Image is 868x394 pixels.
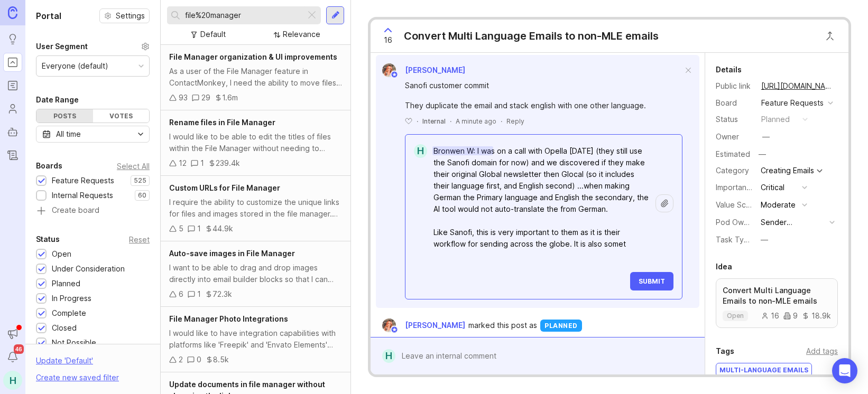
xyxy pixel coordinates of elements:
a: Bronwen W[PERSON_NAME] [376,318,468,332]
div: 93 [179,92,188,104]
div: 8.5k [213,354,229,365]
span: File Manager organization & UI improvements [169,52,337,61]
div: planned [540,320,582,332]
div: Public link [716,80,753,92]
span: Submit [639,277,665,285]
div: All time [56,128,81,140]
div: H [382,349,395,363]
div: Date Range [36,93,79,106]
div: planned [761,114,790,125]
span: Rename files in File Manager [169,118,275,127]
div: Everyone (default) [42,60,108,72]
div: Feature Requests [761,97,824,109]
button: Submit [630,272,673,290]
a: Bronwen W[PERSON_NAME] [376,63,465,77]
a: Portal [3,53,22,72]
div: I would like to be able to edit the titles of files within the File Manager without needing to de... [169,131,342,154]
div: Open Intercom Messenger [832,358,857,383]
div: — [755,147,769,161]
div: Critical [761,182,784,193]
span: Settings [116,11,145,21]
div: Select All [117,163,150,169]
button: Notifications [3,348,22,367]
div: Reset [129,237,150,242]
a: Create board [36,207,150,216]
span: File Manager Photo Integrations [169,314,288,323]
div: In Progress [52,293,91,304]
div: Add tags [806,345,838,357]
div: They duplicate the email and stack english with one other language. [405,100,682,111]
div: Owner [716,131,753,143]
img: member badge [391,71,399,79]
div: Estimated [716,151,750,158]
a: File Manager organization & UI improvementsAs a user of the File Manager feature in ContactMonkey... [161,45,350,110]
div: User Segment [36,40,88,53]
div: Internal Requests [52,190,113,201]
div: Reply [506,117,524,126]
div: 0 [197,354,201,365]
a: Changelog [3,146,22,165]
div: 6 [179,288,183,300]
input: Search... [185,10,301,21]
span: marked this post as [468,320,537,331]
div: — [761,234,768,246]
div: H [414,144,427,158]
label: Task Type [716,235,753,244]
div: Details [716,63,742,76]
div: Multi-language emails [716,363,811,376]
span: 46 [14,344,24,354]
span: 16 [384,34,392,46]
a: Roadmaps [3,76,22,95]
p: open [727,312,744,320]
img: Canny Home [8,6,17,18]
a: Autopilot [3,123,22,142]
div: 5 [179,223,183,234]
div: 1 [197,223,201,234]
span: [PERSON_NAME] [405,320,465,331]
div: 239.4k [216,157,240,169]
div: 9 [783,312,798,320]
div: Update ' Default ' [36,355,93,372]
div: Open [52,248,71,260]
div: · [417,117,418,126]
div: H [3,371,22,390]
div: Status [716,114,753,125]
a: Custom URLs for File ManagerI require the ability to customize the unique links for files and ima... [161,176,350,241]
div: As a user of the File Manager feature in ContactMonkey, I need the ability to move files into fol... [169,65,342,89]
img: Bronwen W [379,63,400,77]
img: Bronwen W [379,318,400,332]
button: Close button [819,25,841,46]
div: 1.6m [222,92,238,104]
a: [URL][DOMAIN_NAME] [758,79,838,93]
svg: toggle icon [132,130,149,138]
div: I want to be able to drag and drop images directly into email builder blocks so that I can save t... [169,262,342,285]
div: 72.3k [213,288,232,300]
p: 525 [134,176,146,185]
button: Announcements [3,324,22,343]
h1: Portal [36,10,61,22]
div: I would like to have integration capabilities with platforms like 'Freepik' and 'Envato Elements'... [169,327,342,351]
div: Convert Multi Language Emails to non-MLE emails [404,29,659,43]
div: 1 [200,157,204,169]
a: Settings [99,8,150,23]
div: Posts [36,109,93,123]
div: Category [716,165,753,176]
div: Closed [52,322,77,334]
div: 2 [179,354,183,365]
div: 18.9k [802,312,831,320]
div: Status [36,233,60,246]
textarea: Bronwen W: I was on a call with Opella [DATE] (they still use the Sanofi domain for now) and we d... [427,141,655,266]
div: · [450,117,451,126]
div: 44.9k [213,223,233,234]
span: [PERSON_NAME] [405,65,465,74]
div: Tags [716,345,734,358]
label: Pod Ownership [716,218,770,227]
label: Importance [716,183,755,192]
span: A minute ago [456,117,496,126]
div: Sender Experience [761,217,825,228]
div: Default [200,29,226,40]
a: Users [3,99,22,118]
div: Feature Requests [52,175,114,186]
div: Boards [36,160,62,172]
div: Votes [93,109,150,123]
